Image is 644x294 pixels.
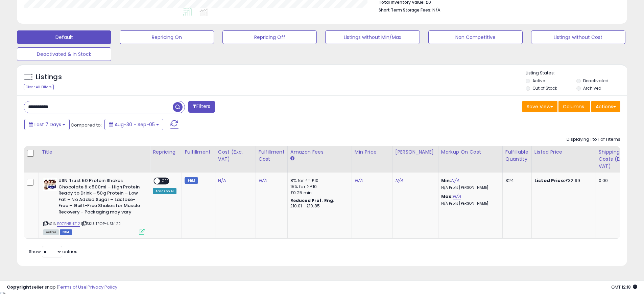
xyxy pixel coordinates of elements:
button: Non Competitive [428,30,523,44]
div: Fulfillment Cost [259,149,285,163]
a: N/A [453,193,461,200]
div: Shipping Costs (Exc. VAT) [599,149,634,170]
span: Aug-30 - Sep-05 [115,121,155,128]
span: 2025-09-13 12:18 GMT [611,284,637,290]
p: Listing States: [526,70,627,76]
a: N/A [355,177,363,184]
button: Filters [188,101,215,113]
b: Listed Price: [534,177,565,184]
span: Compared to: [71,122,102,128]
span: | SKU: TROP-USN122 [81,221,121,226]
div: Repricing [153,149,179,156]
div: Min Price [355,149,389,156]
span: Columns [563,103,584,110]
div: Listed Price [534,149,593,156]
small: Amazon Fees. [290,156,294,162]
button: Listings without Cost [531,30,625,44]
p: N/A Profit [PERSON_NAME] [441,185,497,190]
div: Fulfillment [185,149,212,156]
strong: Copyright [7,284,31,290]
button: Listings without Min/Max [325,30,420,44]
div: Fulfillable Quantity [505,149,529,163]
a: Terms of Use [58,284,87,290]
b: USN Trust 50 Protein Shakes Chocolate 6 x 500ml – High Protein Ready to Drink – 50g Protein – Low... [58,178,141,217]
div: 0.00 [599,178,631,184]
span: OFF [160,178,171,184]
span: All listings currently available for purchase on Amazon [43,229,59,235]
a: N/A [259,177,267,184]
div: £32.99 [534,178,591,184]
div: 324 [505,178,526,184]
b: Min: [441,177,451,184]
h5: Listings [36,72,62,82]
b: Reduced Prof. Rng. [290,198,335,203]
div: seller snap | | [7,284,117,291]
a: Privacy Policy [88,284,117,290]
img: 51i2fnsXcXL._SL40_.jpg [43,178,57,191]
div: £0.25 min [290,190,347,196]
button: Default [17,30,111,44]
div: Cost (Exc. VAT) [218,149,253,163]
button: Save View [522,101,557,112]
button: Actions [591,101,620,112]
div: [PERSON_NAME] [395,149,435,156]
span: Show: entries [29,248,77,255]
div: Amazon Fees [290,149,349,156]
span: N/A [432,7,440,13]
div: Displaying 1 to 1 of 1 items [567,136,620,143]
button: Deactivated & In Stock [17,47,111,61]
a: N/A [451,177,459,184]
div: Amazon AI [153,188,176,194]
a: N/A [218,177,226,184]
button: Repricing Off [222,30,317,44]
div: Clear All Filters [24,84,54,90]
span: FBM [60,229,72,235]
div: ASIN: [43,178,145,234]
b: Short Term Storage Fees: [379,7,431,13]
button: Columns [558,101,590,112]
button: Repricing On [120,30,214,44]
div: 15% for > £10 [290,184,347,190]
label: Archived [583,85,601,91]
button: Aug-30 - Sep-05 [104,119,163,130]
b: Max: [441,193,453,200]
label: Active [532,78,545,84]
p: N/A Profit [PERSON_NAME] [441,201,497,206]
label: Deactivated [583,78,609,84]
th: The percentage added to the cost of goods (COGS) that forms the calculator for Min & Max prices. [438,146,502,173]
a: B07PN5H212 [57,221,80,227]
div: Title [42,149,147,156]
a: N/A [395,177,403,184]
label: Out of Stock [532,85,557,91]
button: Last 7 Days [24,119,70,130]
div: Markup on Cost [441,149,500,156]
div: £10.01 - £10.85 [290,203,347,209]
div: 8% for <= £10 [290,178,347,184]
span: Last 7 Days [34,121,61,128]
small: FBM [185,177,198,184]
